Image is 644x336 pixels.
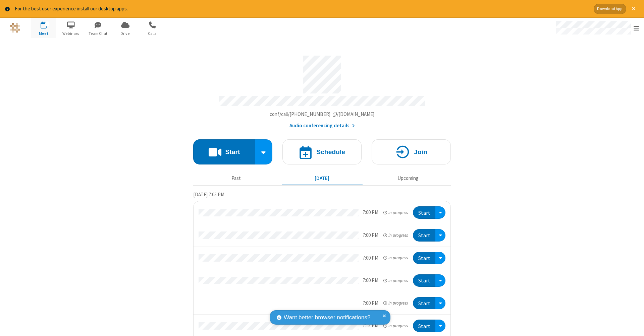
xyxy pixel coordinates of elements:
[413,297,435,310] button: Start
[435,297,445,310] div: Open menu
[58,30,84,37] span: Webinars
[270,111,375,117] span: Copy my meeting room link
[86,30,111,37] span: Team Chat
[113,30,138,37] span: Drive
[289,122,355,130] button: Audio conferencing details
[225,149,240,155] h4: Start
[282,172,363,185] button: [DATE]
[629,4,639,14] button: Close alert
[435,252,445,264] div: Open menu
[549,18,644,38] div: Open menu
[316,149,345,155] h4: Schedule
[282,139,362,164] button: Schedule
[193,139,255,164] button: Start
[368,172,448,185] button: Upcoming
[363,254,378,262] div: 7:00 PM
[594,4,626,14] button: Download App
[45,21,50,26] div: 9
[270,111,375,118] button: Copy my meeting room linkCopy my meeting room link
[413,274,435,287] button: Start
[363,277,378,284] div: 7:00 PM
[31,30,56,37] span: Meet
[414,149,427,155] h4: Join
[435,206,445,219] div: Open menu
[2,18,28,38] button: Logo
[140,30,165,37] span: Calls
[435,320,445,332] div: Open menu
[383,277,408,284] em: in progress
[383,232,408,239] em: in progress
[383,255,408,261] em: in progress
[255,139,273,164] div: Start conference options
[383,209,408,216] em: in progress
[627,319,639,331] iframe: Chat
[435,274,445,287] div: Open menu
[196,172,277,185] button: Past
[363,209,378,216] div: 7:00 PM
[284,313,370,322] span: Want better browser notifications?
[15,5,589,13] div: For the best user experience install our desktop apps.
[413,206,435,219] button: Start
[413,252,435,264] button: Start
[10,23,20,33] img: QA Selenium DO NOT DELETE OR CHANGE
[435,229,445,242] div: Open menu
[363,231,378,239] div: 7:00 PM
[372,139,451,164] button: Join
[383,300,408,306] em: in progress
[193,51,451,129] section: Account details
[193,191,224,198] span: [DATE] 7:05 PM
[363,299,378,307] div: 7:00 PM
[413,229,435,242] button: Start
[383,323,408,329] em: in progress
[413,320,435,332] button: Start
